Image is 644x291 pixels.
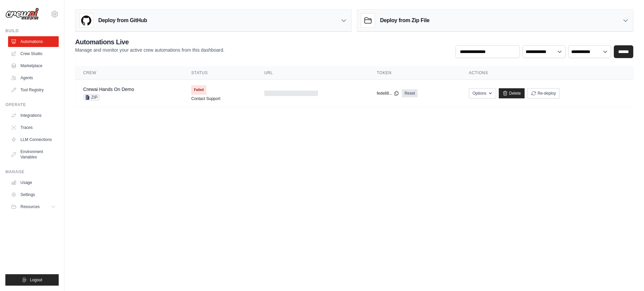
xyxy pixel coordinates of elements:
[191,96,220,101] a: Contact Support
[8,122,59,133] a: Traces
[8,146,59,162] a: Environment Variables
[8,134,59,145] a: LLM Connections
[8,110,59,121] a: Integrations
[98,16,147,25] h3: Deploy from GitHub
[5,102,59,107] div: Operate
[8,48,59,59] a: Crew Studio
[79,14,93,27] img: GitHub Logo
[75,66,183,80] th: Crew
[5,28,59,34] div: Build
[83,87,134,92] a: Crewai Hands On Demo
[8,189,59,200] a: Settings
[75,37,224,47] h2: Automations Live
[191,85,206,95] span: Failed
[8,60,59,71] a: Marketplace
[527,88,560,98] button: Re-deploy
[369,66,461,80] th: Token
[256,66,369,80] th: URL
[380,16,429,25] h3: Deploy from Zip File
[461,66,633,80] th: Actions
[499,88,525,98] a: Delete
[83,94,100,101] span: ZIP
[8,36,59,47] a: Automations
[30,277,42,283] span: Logout
[5,274,59,286] button: Logout
[469,88,496,98] button: Options
[402,89,418,97] a: Reset
[5,169,59,175] div: Manage
[8,201,59,212] button: Resources
[20,204,40,209] span: Resources
[183,66,256,80] th: Status
[8,72,59,83] a: Agents
[377,91,399,96] button: fede88...
[8,177,59,188] a: Usage
[8,85,59,95] a: Tool Registry
[5,8,39,20] img: Logo
[75,47,224,53] p: Manage and monitor your active crew automations from this dashboard.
